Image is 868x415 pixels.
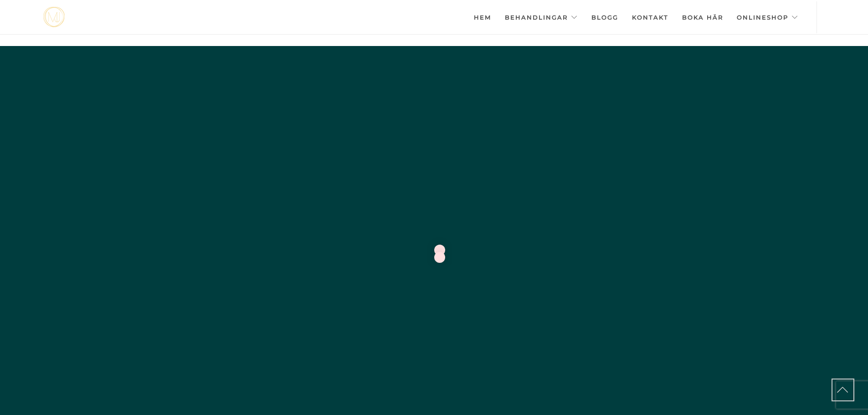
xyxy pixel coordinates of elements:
img: mjstudio [43,7,65,27]
a: Kontakt [632,1,668,33]
a: Onlineshop [737,1,798,33]
a: mjstudio mjstudio mjstudio [43,7,65,27]
a: Hem [474,1,491,33]
a: Blogg [591,1,618,33]
a: Behandlingar [505,1,578,33]
a: Boka här [682,1,723,33]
